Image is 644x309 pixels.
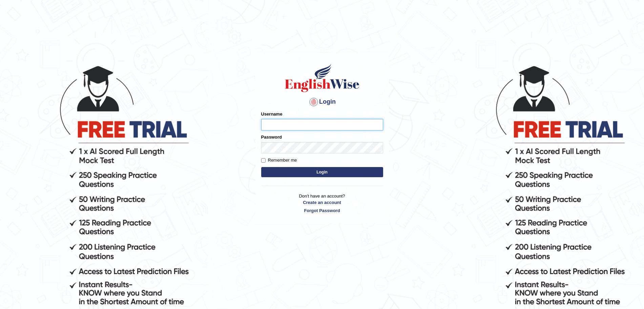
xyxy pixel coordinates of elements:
input: Remember me [261,158,266,163]
h4: Login [261,97,383,107]
p: Don't have an account? [261,193,383,214]
button: Login [261,167,383,177]
label: Username [261,111,283,117]
label: Remember me [261,157,297,164]
img: Logo of English Wise sign in for intelligent practice with AI [284,63,361,93]
label: Password [261,134,282,140]
a: Forgot Password [261,207,383,214]
a: Create an account [261,199,383,206]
